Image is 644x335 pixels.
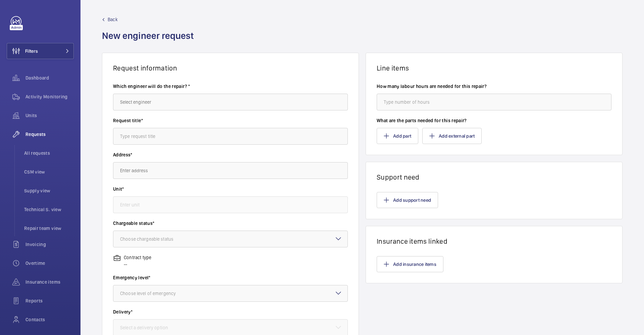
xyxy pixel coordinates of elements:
[377,64,611,72] h1: Line items
[120,324,185,331] div: Select a delivery option
[25,241,74,248] span: Invoicing
[25,260,74,267] span: Overtime
[108,16,118,23] span: Back
[113,220,348,227] label: Chargeable status*
[113,94,348,110] input: Select engineer
[113,117,348,124] label: Request title*
[124,254,151,261] p: Contract type
[113,196,348,213] input: Enter unit
[24,206,74,213] span: Technical S. view
[377,237,611,245] h1: Insurance items linked
[113,274,348,281] label: Emergency level*
[7,43,74,59] button: Filters
[377,173,611,181] h1: Support need
[25,297,74,304] span: Reports
[24,187,74,194] span: Supply view
[24,225,74,232] span: Repair team view
[25,48,38,54] span: Filters
[422,128,482,144] button: Add external part
[377,128,418,144] button: Add part
[120,236,190,242] div: Choose chargeable status
[120,290,193,297] div: Choose level of emergency
[25,316,74,323] span: Contacts
[25,93,74,100] span: Activity Monitoring
[113,162,348,179] input: Enter address
[377,256,443,272] button: Add insurance items
[113,151,348,158] label: Address*
[113,186,348,192] label: Unit*
[377,94,611,110] input: Type number of hours
[113,128,348,145] input: Type request title
[377,117,611,124] label: What are the parts needed for this repair?
[25,75,74,81] span: Dashboard
[113,308,348,315] label: Delivery*
[113,64,348,72] h1: Request information
[25,279,74,285] span: Insurance items
[113,83,348,90] label: Which engineer will do the repair? *
[377,192,438,208] button: Add support need
[124,261,151,268] p: --
[377,83,611,90] label: How many labour hours are needed for this repair?
[25,131,74,138] span: Requests
[24,169,74,175] span: CSM view
[24,150,74,156] span: All requests
[102,30,198,53] h1: New engineer request
[25,112,74,119] span: Units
